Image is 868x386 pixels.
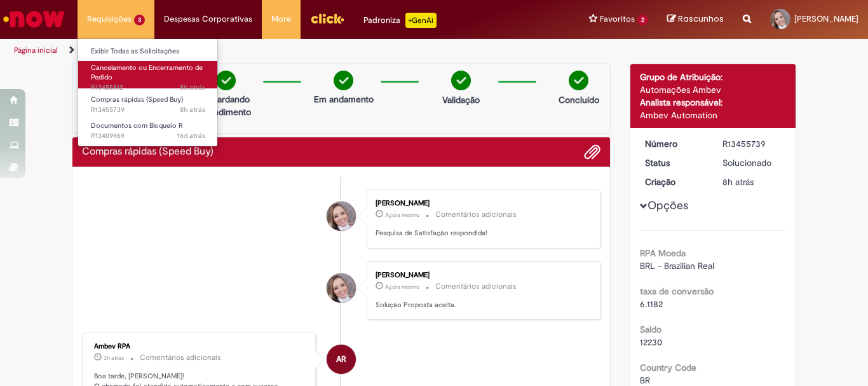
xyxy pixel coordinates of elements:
span: R13409969 [91,131,205,141]
button: Adicionar anexos [584,144,600,160]
p: Concluído [559,93,599,106]
span: R13455739 [91,105,205,115]
div: Ana Pereira [327,202,356,231]
div: Grupo de Atribuição: [640,71,787,83]
span: Agora mesmo [385,211,419,219]
p: Em andamento [314,93,374,106]
a: Aberto R13455812 : Cancelamento ou Encerramento de Pedido [78,61,218,88]
div: 28/08/2025 08:27:29 [722,176,782,188]
div: [PERSON_NAME] [376,200,587,207]
span: 3 [134,15,145,25]
span: Requisições [87,13,132,25]
span: 2 [637,15,648,25]
p: Solução Proposta aceita. [376,300,587,310]
time: 28/08/2025 08:27:29 [722,176,754,188]
span: 8h atrás [722,176,754,188]
div: Analista responsável: [640,96,787,109]
span: Agora mesmo [385,283,419,291]
b: taxa de conversão [640,286,714,297]
span: Favoritos [600,13,635,25]
span: BR [640,375,650,386]
dt: Status [635,156,714,169]
span: Documentos com Bloqueio R [91,121,183,130]
span: 12230 [640,336,662,348]
p: +GenAi [405,13,437,28]
span: 6.1182 [640,298,663,310]
div: Ambev RPA [94,343,306,350]
span: 8h atrás [180,83,205,92]
p: Validação [442,93,480,106]
span: R13455812 [91,83,205,93]
a: Aberto R13409969 : Documentos com Bloqueio R [78,119,218,142]
span: BRL - Brazilian Real [640,260,714,272]
a: Página inicial [14,45,58,55]
time: 28/08/2025 16:14:10 [385,283,419,291]
a: Aberto R13455739 : Compras rápidas (Speed Buy) [78,93,218,116]
span: 3h atrás [104,354,124,362]
b: Country Code [640,362,696,373]
p: Aguardando atendimento [195,93,257,118]
time: 28/08/2025 08:27:30 [180,105,205,114]
div: Ambev RPA [327,345,356,374]
div: Solucionado [722,156,782,169]
div: Ana Pereira [327,273,356,303]
img: click_logo_yellow_360x200.png [310,9,344,28]
dt: Criação [635,176,714,188]
img: ServiceNow [1,6,67,32]
time: 13/08/2025 14:44:33 [177,131,205,141]
div: Padroniza [363,13,437,28]
span: More [271,13,291,25]
time: 28/08/2025 12:54:27 [104,354,124,362]
img: check-circle-green.png [216,71,236,90]
span: 8h atrás [180,105,205,114]
img: check-circle-green.png [334,71,353,90]
span: Compras rápidas (Speed Buy) [91,95,183,104]
a: Rascunhos [667,13,724,25]
span: 16d atrás [177,131,205,141]
b: Saldo [640,324,661,335]
small: Comentários adicionais [435,209,517,220]
ul: Trilhas de página [10,39,569,62]
img: check-circle-green.png [569,71,588,90]
div: R13455739 [722,137,782,150]
span: [PERSON_NAME] [794,13,858,24]
time: 28/08/2025 08:41:51 [180,83,205,92]
span: Rascunhos [678,13,724,25]
p: Pesquisa de Satisfação respondida! [376,228,587,238]
span: Cancelamento ou Encerramento de Pedido [91,63,203,83]
b: RPA Moeda [640,247,686,259]
h2: Compras rápidas (Speed Buy) Histórico de tíquete [82,146,214,158]
span: AR [336,344,346,375]
small: Comentários adicionais [140,352,221,363]
img: check-circle-green.png [451,71,471,90]
dt: Número [635,137,714,150]
a: Exibir Todas as Solicitações [78,45,218,59]
div: Automações Ambev [640,83,787,96]
small: Comentários adicionais [435,281,517,292]
time: 28/08/2025 16:14:18 [385,211,419,219]
div: Ambev Automation [640,109,787,121]
span: Despesas Corporativas [164,13,252,25]
ul: Requisições [78,38,218,147]
div: [PERSON_NAME] [376,272,587,279]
